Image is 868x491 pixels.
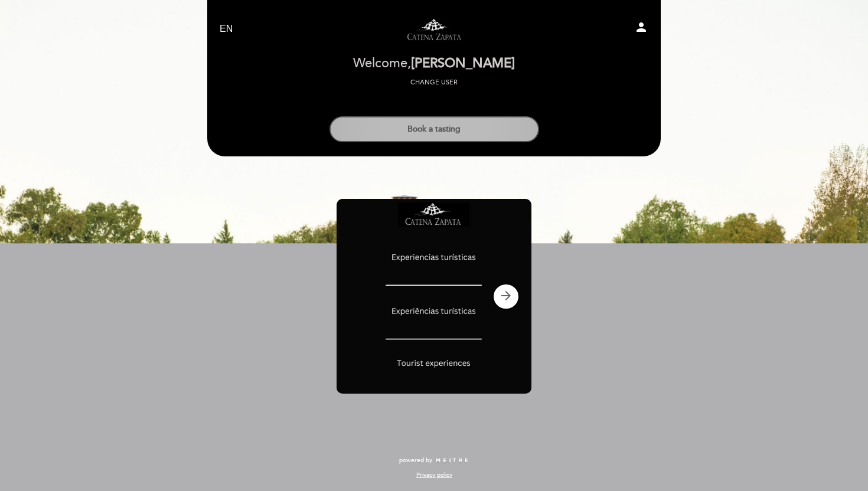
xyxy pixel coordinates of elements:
[360,13,508,45] a: Visitas y degustaciones en La Pirámide
[329,116,539,142] button: Book a tasting
[416,471,452,479] a: Privacy policy
[337,199,531,394] img: banner_1676652695.png
[407,77,461,88] button: Change user
[634,20,648,34] i: person
[435,458,469,464] img: MEITRE
[399,456,469,464] a: powered by
[492,283,520,310] button: arrow_forward
[499,289,513,303] i: arrow_forward
[353,57,515,71] h2: Welcome,
[634,20,648,38] button: person
[399,456,432,464] span: powered by
[411,55,515,71] span: [PERSON_NAME]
